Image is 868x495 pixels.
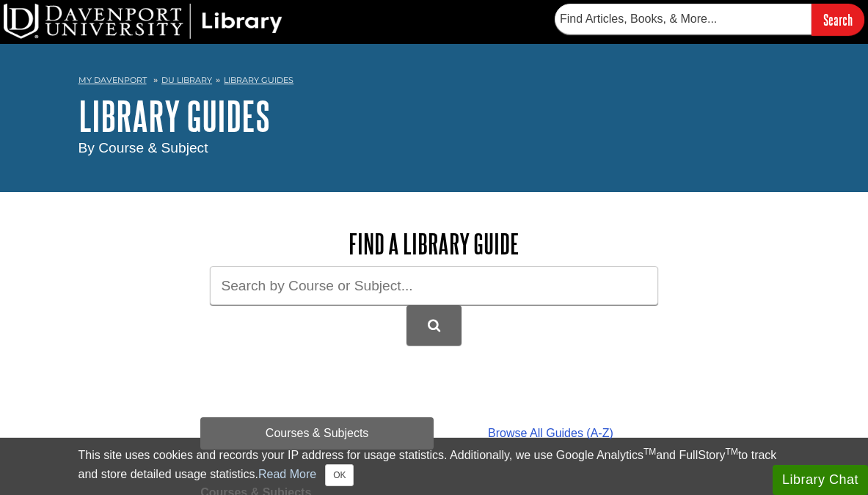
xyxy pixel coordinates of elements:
[812,4,864,35] input: Search
[161,75,212,85] a: DU Library
[434,417,668,450] a: Browse All Guides (A-Z)
[4,4,282,39] img: DU Library
[555,4,864,35] form: Searches DU Library's articles, books, and more
[79,138,790,159] div: By Course & Subject
[79,94,790,138] h1: Library Guides
[200,417,434,450] a: Courses & Subjects
[79,74,147,87] a: My Davenport
[726,447,738,457] sup: TM
[79,447,790,486] div: This site uses cookies and records your IP address for usage statistics. Additionally, we use Goo...
[79,70,790,94] nav: breadcrumb
[210,266,658,305] input: Search by Course or Subject...
[224,75,293,85] a: Library Guides
[773,465,868,495] button: Library Chat
[200,229,668,259] h2: Find a Library Guide
[555,4,812,34] input: Find Articles, Books, & More...
[428,319,440,332] i: Search Library Guides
